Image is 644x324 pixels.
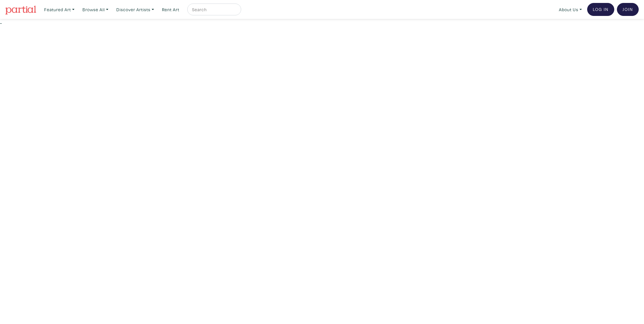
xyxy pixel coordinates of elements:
a: Rent Art [159,4,182,16]
a: Join [617,3,639,16]
a: Featured Art [42,4,77,16]
input: Search [191,6,236,13]
a: Log In [587,3,614,16]
a: Browse All [80,4,111,16]
a: About Us [556,4,585,16]
a: Discover Artists [114,4,157,16]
